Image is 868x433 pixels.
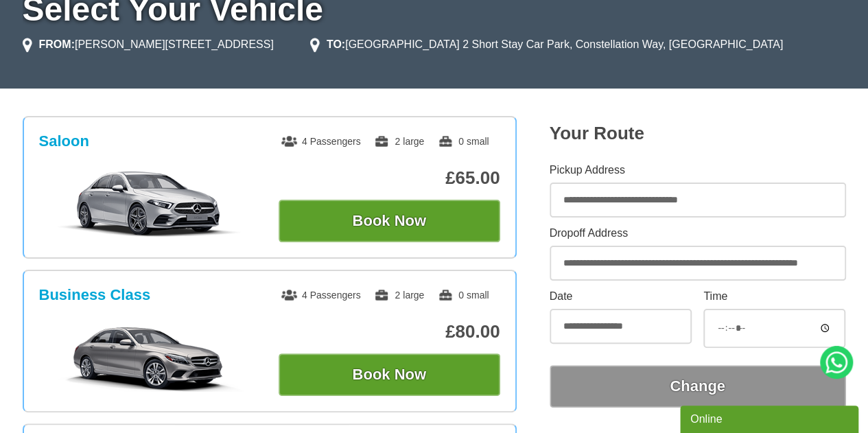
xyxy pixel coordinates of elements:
strong: TO: [327,38,345,50]
span: 2 large [374,290,424,301]
span: 4 Passengers [281,290,361,301]
label: Dropoff Address [550,228,846,239]
span: 0 small [438,136,489,147]
label: Time [703,291,845,302]
label: Pickup Address [550,165,846,176]
h3: Saloon [39,132,89,150]
h2: Your Route [550,123,846,144]
button: Change [550,365,846,408]
p: £65.00 [279,167,500,189]
span: 0 small [438,290,489,301]
li: [GEOGRAPHIC_DATA] 2 Short Stay Car Park, Constellation Way, [GEOGRAPHIC_DATA] [310,36,783,53]
button: Book Now [279,353,500,396]
label: Date [550,291,692,302]
span: 4 Passengers [281,136,361,147]
h3: Business Class [39,286,151,304]
li: [PERSON_NAME][STREET_ADDRESS] [23,36,274,53]
p: £80.00 [279,321,500,342]
iframe: chat widget [680,403,861,433]
img: Business Class [46,323,253,392]
img: Saloon [46,169,253,238]
strong: FROM: [39,38,75,50]
button: Book Now [279,200,500,242]
span: 2 large [374,136,424,147]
